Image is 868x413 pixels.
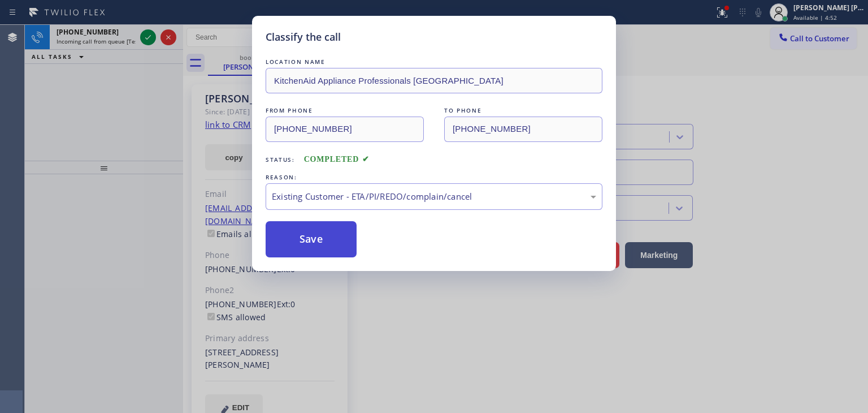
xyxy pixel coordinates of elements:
button: Save [266,221,357,257]
div: Existing Customer - ETA/PI/REDO/complain/cancel [272,190,596,203]
div: LOCATION NAME [266,56,602,68]
div: FROM PHONE [266,105,424,117]
input: To phone [444,117,602,142]
h5: Classify the call [266,29,341,45]
span: COMPLETED [304,155,370,164]
span: Status: [266,156,295,164]
div: REASON: [266,171,602,183]
input: From phone [266,117,424,142]
div: TO PHONE [444,105,602,117]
